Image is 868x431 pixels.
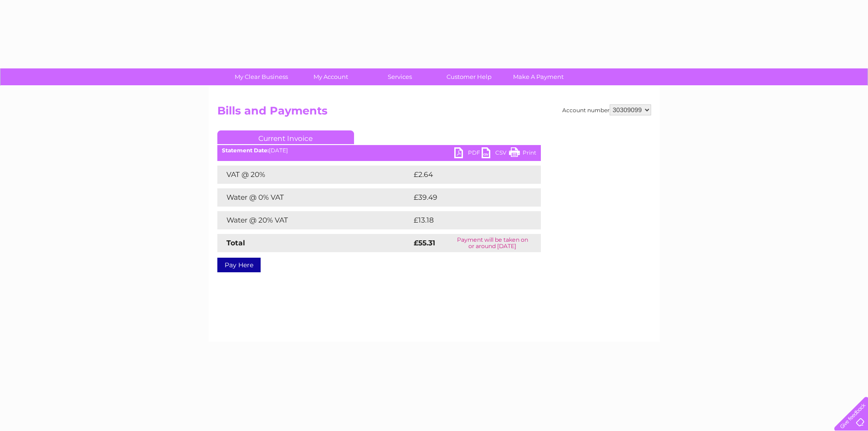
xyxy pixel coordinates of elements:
[217,166,411,184] td: VAT @ 20%
[431,68,507,85] a: Customer Help
[501,68,576,85] a: Make A Payment
[444,234,540,252] td: Payment will be taken on or around [DATE]
[217,258,261,272] a: Pay Here
[222,147,269,154] b: Statement Date:
[217,188,411,207] td: Water @ 0% VAT
[482,147,509,161] a: CSV
[411,166,520,184] td: £2.64
[217,130,354,144] a: Current Invoice
[224,68,299,85] a: My Clear Business
[226,239,245,247] strong: Total
[217,211,411,229] td: Water @ 20% VAT
[454,147,482,161] a: PDF
[217,104,651,122] h2: Bills and Payments
[414,239,435,247] strong: £55.31
[293,68,368,85] a: My Account
[362,68,437,85] a: Services
[217,147,541,154] div: [DATE]
[562,104,651,115] div: Account number
[411,188,523,207] td: £39.49
[411,211,521,229] td: £13.18
[509,147,536,161] a: Print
